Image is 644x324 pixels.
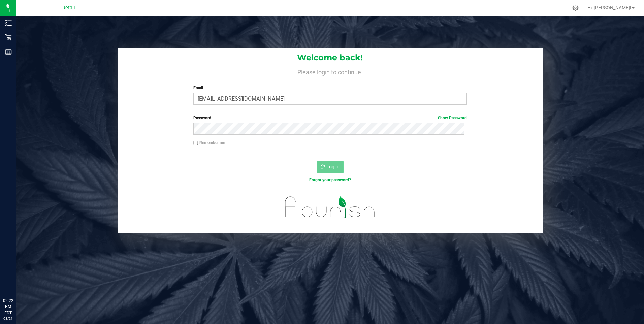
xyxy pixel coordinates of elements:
inline-svg: Inventory [5,20,12,26]
inline-svg: Retail [5,34,12,41]
span: Retail [62,5,75,11]
span: Hi, [PERSON_NAME]! [587,5,631,10]
a: Forgot your password? [309,177,351,182]
a: Show Password [438,116,467,120]
div: Manage settings [571,5,580,11]
img: flourish_logo.svg [277,190,383,224]
h4: Please login to continue. [118,67,543,75]
span: Password [193,116,211,120]
p: 02:22 PM EDT [3,298,13,316]
h1: Welcome back! [118,53,543,62]
button: Log In [317,161,344,173]
label: Email [193,85,467,91]
p: 08/21 [3,316,13,321]
label: Remember me [193,140,225,146]
input: Remember me [193,141,198,145]
inline-svg: Reports [5,48,12,55]
span: Log In [326,164,340,169]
